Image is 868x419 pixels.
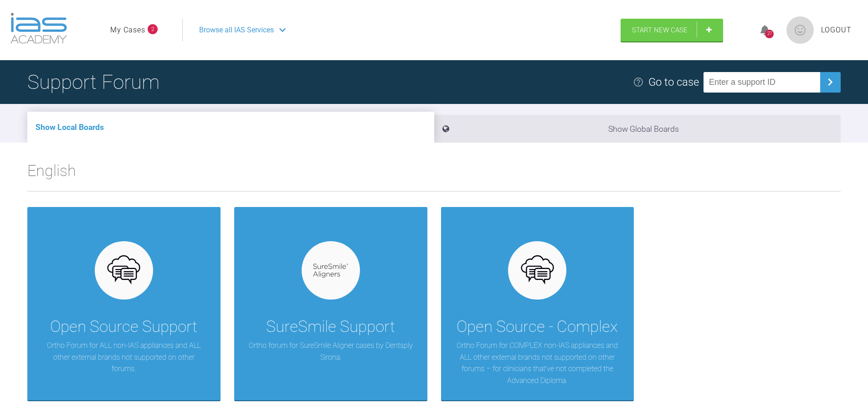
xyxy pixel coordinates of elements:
input: Enter a support ID [704,72,820,93]
div: Open Source Support [50,314,197,340]
div: Go to case [648,73,699,91]
a: Open Source - ComplexOrtho Forum for COMPLEX non-IAS appliances and ALL other external brands not... [441,207,634,400]
a: Logout [821,24,852,36]
div: Open Source - Complex [457,314,618,340]
span: Browse all IAS Services [199,24,274,36]
h1: Support Forum [27,66,159,98]
h2: English [27,158,841,191]
img: logo-light.3e3ef733.png [10,13,67,44]
img: opensource.6e495855.svg [106,253,141,288]
a: SureSmile SupportOrtho forum for SureSmile Aligner cases by Dentsply Sirona. [234,207,427,400]
li: Show Global Boards [434,115,841,143]
img: help.e70b9f3d.svg [633,77,644,88]
img: opensource.6e495855.svg [520,253,555,288]
p: Ortho forum for SureSmile Aligner cases by Dentsply Sirona. [248,340,414,363]
p: Ortho Forum for ALL non-IAS appliances and ALL other external brands not supported on other forums. [41,340,207,375]
img: suresmile.935bb804.svg [313,264,348,278]
img: chevronRight.28bd32b0.svg [823,75,837,89]
a: Start New Case [621,19,723,41]
p: Ortho Forum for COMPLEX non-IAS appliances and ALL other external brands not supported on other f... [455,340,621,386]
div: 27 [765,30,774,38]
a: Open Source SupportOrtho Forum for ALL non-IAS appliances and ALL other external brands not suppo... [27,207,221,400]
li: Show Local Boards [27,112,434,143]
img: profile.png [786,16,814,44]
span: 2 [148,24,158,34]
div: SureSmile Support [266,314,395,340]
a: My Cases [110,24,145,36]
span: Start New Case [632,26,688,34]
